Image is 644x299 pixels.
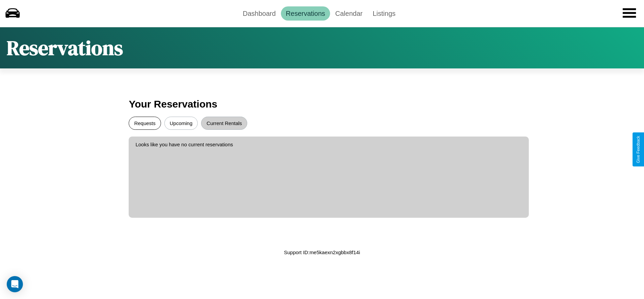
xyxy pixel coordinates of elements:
p: Looks like you have no current reservations [135,140,522,149]
a: Reservations [281,6,330,21]
h3: Your Reservations [129,95,515,113]
button: Current Rentals [201,117,247,130]
button: Requests [129,117,161,130]
button: Upcoming [164,117,198,130]
a: Listings [367,6,400,21]
p: Support ID: me5kaexn2xgbbx8f14i [284,248,360,257]
a: Dashboard [238,6,281,21]
h1: Reservations [7,34,123,62]
div: Open Intercom Messenger [7,276,23,292]
a: Calendar [330,6,367,21]
div: Give Feedback [636,136,641,163]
